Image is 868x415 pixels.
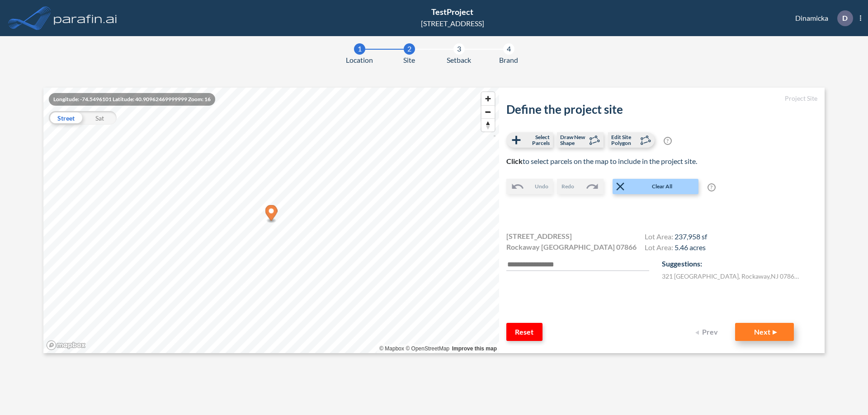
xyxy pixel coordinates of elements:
h2: Define the project site [506,103,817,117]
b: Click [506,157,523,165]
span: Brand [499,55,518,65]
span: Location [346,55,373,65]
button: Redo [557,179,604,194]
span: Redo [561,182,574,191]
div: 4 [503,43,514,55]
div: 1 [354,43,365,55]
span: Setback [447,55,471,65]
div: Sat [83,111,117,125]
canvas: Map [43,88,499,353]
a: Mapbox homepage [46,340,86,350]
span: 237,958 sf [675,232,707,241]
div: Longitude: -74.5496101 Latitude: 40.90962469999999 Zoom: 16 [49,93,215,106]
span: Undo [535,182,548,191]
div: 2 [404,43,415,55]
span: Rockaway [GEOGRAPHIC_DATA] 07866 [506,242,637,252]
a: OpenStreetMap [406,345,449,352]
span: 5.46 acres [675,243,706,252]
span: Select Parcels [523,134,550,146]
div: [STREET_ADDRESS] [421,18,484,29]
label: 321 [GEOGRAPHIC_DATA] , Rockaway , NJ 07866 , US [662,271,802,281]
button: Next [735,323,794,341]
h4: Lot Area: [645,232,707,243]
a: Mapbox [379,345,404,352]
button: Reset bearing to north [481,118,495,131]
button: Clear All [613,179,698,194]
div: Map marker [265,205,278,224]
p: Suggestions: [662,258,817,269]
span: Site [403,55,415,65]
span: Reset bearing to north [481,119,495,131]
h4: Lot Area: [645,243,707,254]
button: Undo [506,179,553,194]
p: D [842,14,848,22]
span: ? [708,183,716,191]
h5: Project Site [506,95,817,103]
span: Draw New Shape [560,134,587,146]
a: Improve this map [452,345,497,352]
span: [STREET_ADDRESS] [506,231,572,242]
span: TestProject [431,7,473,17]
img: logo [52,9,119,27]
div: Street [49,111,83,125]
button: Zoom out [481,105,495,118]
span: Edit Site Polygon [611,134,638,146]
div: Dinamicka [782,10,861,26]
span: ? [664,137,672,145]
span: to select parcels on the map to include in the project site. [506,157,697,165]
button: Reset [506,323,542,341]
button: Zoom in [481,92,495,105]
div: 3 [453,43,465,55]
span: Clear All [627,182,698,191]
button: Prev [690,323,726,341]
